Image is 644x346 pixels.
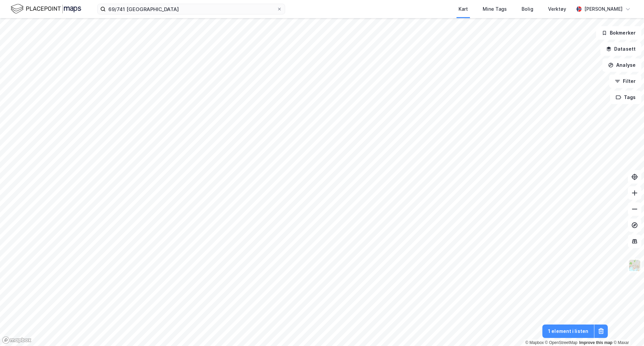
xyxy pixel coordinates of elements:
iframe: Chat Widget [610,314,644,346]
input: Søk på adresse, matrikkel, gårdeiere, leietakere eller personer [106,4,277,14]
button: Bokmerker [596,26,641,40]
button: Analyse [602,58,641,72]
img: Z [628,259,641,272]
div: Verktøy [548,5,566,13]
a: Mapbox homepage [2,336,32,344]
div: Kontrollprogram for chat [610,314,644,346]
div: [PERSON_NAME] [584,5,623,13]
div: Mine Tags [483,5,507,13]
div: Bolig [522,5,533,13]
button: 1 element i listen [542,325,594,338]
button: Datasett [600,42,641,56]
img: logo.f888ab2527a4732fd821a326f86c7f29.svg [11,3,81,15]
a: Mapbox [525,340,544,345]
button: Filter [609,75,641,88]
button: Tags [610,91,641,104]
a: Improve this map [579,340,612,345]
div: Kart [459,5,468,13]
a: OpenStreetMap [545,340,578,345]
